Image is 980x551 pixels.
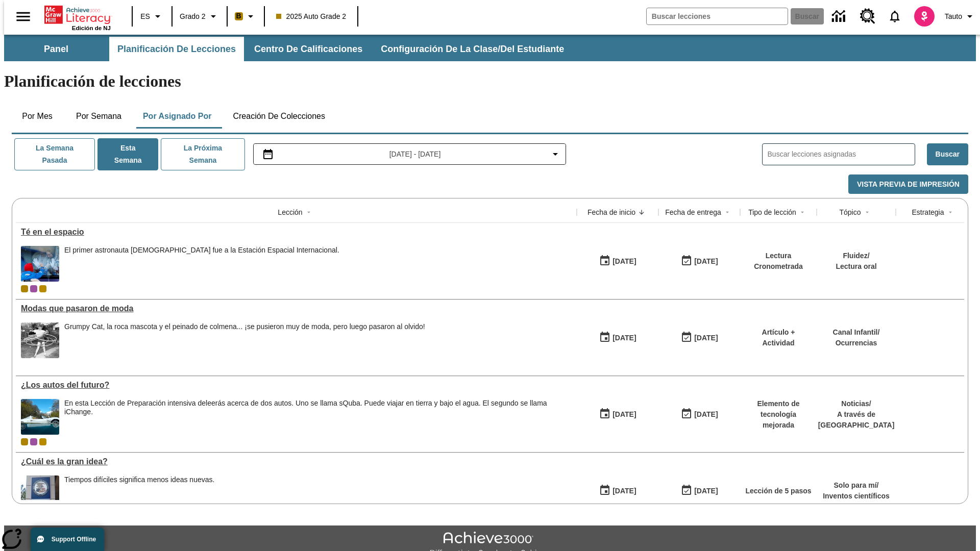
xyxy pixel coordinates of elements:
[21,304,572,313] div: Modas que pasaron de moda
[21,457,572,466] a: ¿Cuál es la gran idea?, Lecciones
[64,322,425,358] div: Grumpy Cat, la roca mascota y el peinado de colmena... ¡se pusieron muy de moda, pero luego pasar...
[373,37,572,61] button: Configuración de la clase/del estudiante
[258,148,562,160] button: Seleccione el intervalo de fechas opción del menú
[276,11,347,22] span: 2025 Auto Grade 2
[836,261,876,272] p: Lectura oral
[4,37,573,61] div: Subbarra de navegación
[31,528,104,551] button: Support Offline
[21,228,572,237] div: Té en el espacio
[21,457,572,466] div: ¿Cuál es la gran idea?
[694,485,718,497] div: [DATE]
[21,228,572,237] a: Té en el espacio, Lecciones
[854,3,881,30] a: Centro de recursos, Se abrirá en una pestaña nueva.
[109,37,244,61] button: Planificación de lecciones
[254,43,362,55] span: Centro de calificaciones
[136,7,168,26] button: Lenguaje: ES, Selecciona un idioma
[21,304,572,313] a: Modas que pasaron de moda, Lecciones
[549,148,561,160] svg: Collapse Date Range Filter
[694,332,718,344] div: [DATE]
[694,255,718,268] div: [DATE]
[52,536,96,543] span: Support Offline
[745,327,812,348] p: Artículo + Actividad
[818,398,895,409] p: Noticias /
[912,207,944,217] div: Estrategia
[596,328,640,347] button: 07/19/25: Primer día en que estuvo disponible la lección
[823,491,890,502] p: Inventos científicos
[677,252,721,271] button: 10/12/25: Último día en que podrá accederse la lección
[694,408,718,421] div: [DATE]
[836,251,876,261] p: Fluidez /
[665,207,721,217] div: Fecha de entrega
[161,138,244,170] button: La próxima semana
[64,475,214,511] div: Tiempos difíciles significa menos ideas nuevas.
[44,4,111,31] div: Portada
[5,37,107,61] button: Panel
[176,7,224,26] button: Grado: Grado 2, Elige un grado
[861,206,873,218] button: Sort
[745,398,812,431] p: Elemento de tecnología mejorada
[677,481,721,500] button: 04/13/26: Último día en que podrá accederse la lección
[44,43,68,55] span: Panel
[21,285,28,292] div: Clase actual
[612,332,636,344] div: [DATE]
[278,207,302,217] div: Lección
[39,438,46,445] div: New 2025 class
[97,138,158,170] button: Esta semana
[64,475,214,484] div: Tiempos difíciles significa menos ideas nuevas.
[14,138,95,170] button: La semana pasada
[21,246,59,282] img: Un astronauta, el primero del Reino Unido que viaja a la Estación Espacial Internacional, saluda ...
[64,246,339,282] div: El primer astronauta británico fue a la Estación Espacial Internacional.
[21,438,28,445] div: Clase actual
[612,408,636,421] div: [DATE]
[768,147,915,162] input: Buscar lecciones asignadas
[914,6,935,27] img: avatar image
[908,3,941,30] button: Escoja un nuevo avatar
[64,322,425,331] div: Grumpy Cat, la roca mascota y el peinado de colmena... ¡se pusieron muy de moda, pero luego pasar...
[231,7,261,26] button: Boost El color de la clase es anaranjado claro. Cambiar el color de la clase.
[246,37,371,61] button: Centro de calificaciones
[21,322,59,358] img: foto en blanco y negro de una chica haciendo girar unos hula-hulas en la década de 1950
[30,285,37,292] div: OL 2025 Auto Grade 3
[823,480,890,491] p: Solo para mí /
[833,327,880,338] p: Canal Infantil /
[818,409,895,431] p: A través de [GEOGRAPHIC_DATA]
[677,328,721,347] button: 06/30/26: Último día en que podrá accederse la lección
[117,43,236,55] span: Planificación de lecciones
[748,207,796,217] div: Tipo de lección
[848,174,968,194] button: Vista previa de impresión
[21,381,572,390] a: ¿Los autos del futuro? , Lecciones
[180,11,206,22] span: Grado 2
[68,104,130,129] button: Por semana
[941,7,980,26] button: Perfil/Configuración
[303,206,315,218] button: Sort
[381,43,564,55] span: Configuración de la clase/del estudiante
[135,104,220,129] button: Por asignado por
[64,246,339,255] div: El primer astronauta [DEMOGRAPHIC_DATA] fue a la Estación Espacial Internacional.
[796,206,808,218] button: Sort
[4,35,976,61] div: Subbarra de navegación
[21,381,572,390] div: ¿Los autos del futuro?
[839,207,861,217] div: Tópico
[44,5,111,25] a: Portada
[225,104,333,129] button: Creación de colecciones
[881,3,908,30] a: Notificaciones
[833,338,880,348] p: Ocurrencias
[927,143,968,165] button: Buscar
[12,104,63,129] button: Por mes
[30,438,37,445] span: OL 2025 Auto Grade 3
[72,25,111,31] span: Edición de NJ
[596,252,640,271] button: 10/06/25: Primer día en que estuvo disponible la lección
[64,399,572,416] div: En esta Lección de Preparación intensiva de
[587,207,635,217] div: Fecha de inicio
[39,285,46,292] div: New 2025 class
[8,2,38,32] button: Abrir el menú lateral
[236,10,241,22] span: B
[635,206,648,218] button: Sort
